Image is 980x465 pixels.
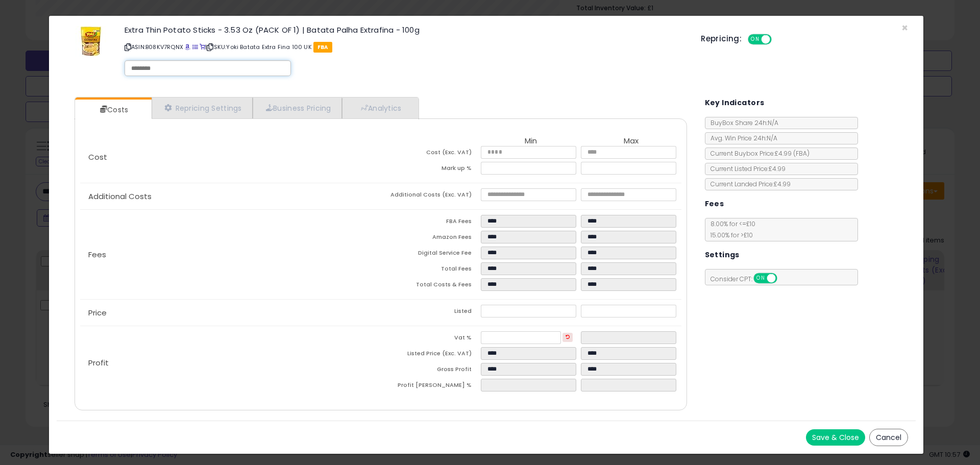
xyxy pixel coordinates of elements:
[381,188,481,204] td: Additional Costs (Exc. VAT)
[381,247,481,262] td: Digital Service Fee
[806,429,865,446] button: Save & Close
[901,20,908,35] span: ×
[705,249,740,261] h5: Settings
[152,97,253,118] a: Repricing Settings
[793,149,810,158] span: ( FBA )
[80,192,381,201] p: Additional Costs
[770,35,787,44] span: OFF
[80,309,381,317] p: Price
[381,146,481,162] td: Cost (Exc. VAT)
[381,363,481,379] td: Gross Profit
[185,43,190,51] a: BuyBox page
[705,96,765,109] h5: Key Indicators
[705,275,791,283] span: Consider CPT:
[381,379,481,395] td: Profit [PERSON_NAME] %
[75,100,151,120] a: Costs
[701,35,742,43] h5: Repricing:
[705,198,724,210] h5: Fees
[705,180,791,188] span: Current Landed Price: £4.99
[775,149,810,158] span: £4.99
[705,118,778,127] span: BuyBox Share 24h: N/A
[754,274,767,283] span: ON
[705,149,810,158] span: Current Buybox Price:
[381,262,481,278] td: Total Fees
[125,39,685,55] p: ASIN: B08KV7RQNX | SKU: Yoki Batata Extra Fina 100 UK
[381,278,481,294] td: Total Costs & Fees
[253,97,342,118] a: Business Pricing
[192,43,198,51] a: All offer listings
[80,251,381,259] p: Fees
[381,331,481,347] td: Vat %
[775,274,792,283] span: OFF
[705,219,755,239] span: 8.00 % for <= £10
[80,153,381,161] p: Cost
[342,97,418,118] a: Analytics
[381,215,481,231] td: FBA Fees
[581,137,681,146] th: Max
[381,162,481,178] td: Mark up %
[200,43,205,51] a: Your listing only
[125,26,685,34] h3: Extra Thin Potato Sticks - 3.53 Oz (PACK OF 1) | Batata Palha Extrafina - 100g
[381,305,481,321] td: Listed
[705,231,753,239] span: 15.00 % for > £10
[705,164,786,173] span: Current Listed Price: £4.99
[313,42,332,53] span: FBA
[749,35,762,44] span: ON
[869,429,908,446] button: Cancel
[381,347,481,363] td: Listed Price (Exc. VAT)
[705,134,777,142] span: Avg. Win Price 24h: N/A
[381,231,481,247] td: Amazon Fees
[80,359,381,367] p: Profit
[481,137,581,146] th: Min
[76,26,106,57] img: 41NmfwMecxL._SL60_.jpg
